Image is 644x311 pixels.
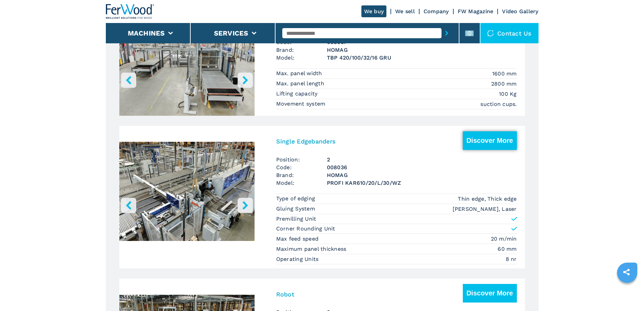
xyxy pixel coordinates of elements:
[327,46,517,54] h3: HOMAG
[121,72,136,88] button: left-button
[119,4,255,168] div: Go to Slide 1
[276,156,327,163] span: Position:
[119,129,255,256] img: 63e255ada46d2120819526894cfa98d3
[458,8,494,15] a: FW Magazine
[128,29,165,37] button: Machines
[618,264,635,281] a: sharethis
[491,235,517,243] em: 20 m/min
[499,90,517,98] em: 100 Kg
[276,195,317,202] p: Type of edging
[119,126,525,269] a: left-buttonright-buttonGo to Slide 1Go to Slide 2Go to Slide 3Go to Slide 4Go to Slide 5Go to Sli...
[276,137,336,145] h3: Single Edgebanders
[615,281,639,306] iframe: Chat
[238,198,253,213] button: right-button
[276,54,327,62] span: Model:
[276,163,327,171] span: Code:
[487,30,494,37] img: Contact us
[480,100,517,108] em: suction cups.
[119,1,525,116] a: left-buttonright-buttonGo to Slide 1Go to Slide 2Go to Slide 3Go to Slide 4Go to Slide 5Go to Sli...
[480,23,539,43] div: Contact us
[276,205,317,213] p: Gluing System
[238,72,253,88] button: right-button
[106,4,154,19] img: Ferwood
[276,179,327,187] span: Model:
[502,8,538,15] a: Video Gallery
[119,4,255,131] img: d256888c630f26554c5dbc43e1daf477
[327,179,517,187] h3: PROFI KAR610/20/L/30/WZ
[276,245,348,253] p: Maximum panel thickness
[327,171,517,179] h3: HOMAG
[463,131,517,150] button: Discover More
[276,46,327,54] span: Brand:
[424,8,449,15] a: Company
[276,70,324,77] p: Max. panel width
[361,5,387,17] a: We buy
[276,215,316,223] p: Premilling Unit
[395,8,415,15] a: We sell
[506,255,517,263] em: 8 nr
[453,205,517,213] em: [PERSON_NAME], Laser
[121,198,136,213] button: left-button
[491,80,517,88] em: 2800 mm
[442,25,452,41] button: submit-button
[498,245,517,253] em: 60 mm
[276,80,326,87] p: Max. panel length
[327,163,517,171] h3: 008036
[276,90,319,97] p: Lifting capacity
[276,256,320,263] p: Operating Units
[327,156,517,163] span: 2
[119,129,255,293] div: Go to Slide 1
[276,171,327,179] span: Brand:
[214,29,248,37] button: Services
[327,54,517,62] h3: TBP 420/100/32/16 GRU
[276,235,320,243] p: Max feed speed
[276,290,294,298] h3: Robot
[276,225,335,232] p: Corner Rounding Unit
[276,100,327,108] p: Movement system
[463,284,517,303] button: Discover More
[492,70,517,77] em: 1600 mm
[458,195,517,203] em: Thin edge, Thick edge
